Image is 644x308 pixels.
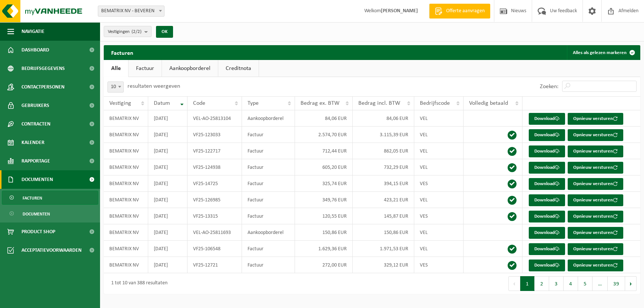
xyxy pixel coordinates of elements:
span: Documenten [21,170,53,189]
td: [DATE] [148,143,187,159]
span: Bedrijfscode [420,100,450,106]
td: 712,44 EUR [295,143,353,159]
span: Gebruikers [21,96,49,115]
span: Bedrijfsgegevens [21,59,65,78]
span: 10 [107,81,124,93]
td: 1.629,36 EUR [295,241,353,257]
td: VF25-12721 [187,257,242,273]
td: Factuur [242,257,295,273]
td: VF25-126985 [187,192,242,208]
button: 4 [564,276,578,291]
td: BEMATRIX NV [104,143,148,159]
label: Zoeken: [540,84,558,90]
a: Facturen [2,191,98,205]
button: Alles als gelezen markeren [567,45,640,60]
td: [DATE] [148,159,187,175]
td: VF25-14725 [187,175,242,192]
td: 862,05 EUR [353,143,414,159]
td: VEL [414,127,464,143]
span: Product Shop [21,222,55,241]
button: 1 [520,276,535,291]
button: Vestigingen(2/2) [104,26,152,37]
span: Facturen [23,191,42,205]
span: Contracten [21,115,50,133]
strong: [PERSON_NAME] [381,8,418,14]
td: VEL [414,192,464,208]
span: Acceptatievoorwaarden [21,241,82,260]
td: BEMATRIX NV [104,257,148,273]
td: [DATE] [148,110,187,127]
td: 1.971,53 EUR [353,241,414,257]
button: Opnieuw versturen [568,178,623,190]
button: 5 [578,276,592,291]
td: VEL-AO-25813104 [187,110,242,127]
a: Creditnota [218,60,259,77]
td: [DATE] [148,127,187,143]
span: Type [248,100,259,106]
td: [DATE] [148,257,187,273]
a: Download [529,260,565,271]
button: Opnieuw versturen [568,162,623,174]
td: Factuur [242,127,295,143]
span: 10 [108,82,123,92]
a: Offerte aanvragen [429,4,490,19]
td: 120,55 EUR [295,208,353,224]
button: Opnieuw versturen [568,211,623,222]
button: Opnieuw versturen [568,145,623,157]
td: 349,76 EUR [295,192,353,208]
button: Next [625,276,637,291]
span: Datum [154,100,170,106]
span: Code [193,100,205,106]
span: Vestigingen [108,26,142,37]
td: 423,21 EUR [353,192,414,208]
button: 39 [608,276,625,291]
td: 329,12 EUR [353,257,414,273]
button: Opnieuw versturen [568,243,623,255]
span: Bedrag incl. BTW [358,100,400,106]
td: VF25-13315 [187,208,242,224]
span: Vestiging [109,100,131,106]
td: 325,74 EUR [295,175,353,192]
a: Documenten [2,207,98,221]
span: Offerte aanvragen [444,7,487,15]
td: BEMATRIX NV [104,208,148,224]
span: Dashboard [21,41,49,59]
h2: Facturen [104,45,141,60]
td: 272,00 EUR [295,257,353,273]
div: 1 tot 10 van 388 resultaten [107,277,167,290]
button: Opnieuw versturen [568,227,623,239]
a: Download [529,178,565,190]
button: Opnieuw versturen [568,194,623,206]
button: OK [156,26,173,38]
td: 84,06 EUR [353,110,414,127]
td: 394,15 EUR [353,175,414,192]
a: Alle [104,60,128,77]
span: Contactpersonen [21,78,64,96]
span: Volledig betaald [469,100,508,106]
td: VF25-122717 [187,143,242,159]
td: BEMATRIX NV [104,110,148,127]
a: Download [529,211,565,222]
count: (2/2) [132,29,142,34]
td: Factuur [242,192,295,208]
button: Opnieuw versturen [568,129,623,141]
td: 150,86 EUR [295,224,353,241]
td: VF25-106548 [187,241,242,257]
a: Factuur [129,60,162,77]
td: Factuur [242,241,295,257]
span: Bedrag ex. BTW [301,100,339,106]
span: Rapportage [21,152,50,170]
a: Download [529,243,565,255]
button: 2 [535,276,549,291]
a: Download [529,162,565,174]
td: 605,20 EUR [295,159,353,175]
td: BEMATRIX NV [104,224,148,241]
td: BEMATRIX NV [104,192,148,208]
td: 2.574,70 EUR [295,127,353,143]
td: VEL-AO-25811693 [187,224,242,241]
td: Factuur [242,175,295,192]
label: resultaten weergeven [127,83,180,89]
a: Download [529,113,565,125]
td: VEL [414,224,464,241]
td: 3.115,39 EUR [353,127,414,143]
